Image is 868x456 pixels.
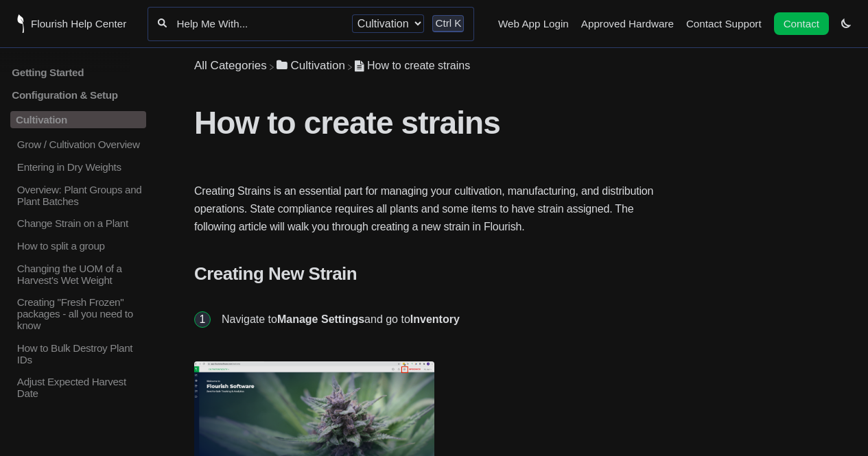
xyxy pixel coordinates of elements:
[10,376,146,399] a: Adjust Expected Harvest Date
[17,14,126,33] a: Flourish Help Center
[686,18,762,29] a: Contact Support navigation item
[16,376,146,399] p: Adjust Expected Harvest Date
[454,17,461,29] kbd: K
[216,302,674,337] li: Navigate to and go to
[194,59,267,72] a: Breadcrumb link to All Categories
[10,240,146,252] a: How to split a group
[31,18,126,29] span: Flourish Help Center
[194,263,674,285] h3: Creating New Strain
[410,313,460,325] strong: Inventory
[194,104,674,141] h1: How to create strains
[10,67,146,78] a: Getting Started
[291,59,345,73] span: ​Cultivation
[581,18,674,29] a: Approved Hardware navigation item
[16,262,146,285] p: Changing the UOM of a Harvest's Wet Weight
[367,60,470,71] span: How to create strains
[16,342,146,365] p: How to Bulk Destroy Plant IDs
[176,17,344,30] input: Help Me With...
[10,262,146,285] a: Changing the UOM of a Harvest's Wet Weight
[10,111,146,128] a: Cultivation
[16,161,146,173] p: Entering in Dry Weights
[16,217,146,229] p: Change Strain on a Plant
[277,59,345,72] a: Cultivation
[277,313,364,325] strong: Manage Settings
[194,182,674,236] p: Creating Strains is an essential part for managing your cultivation, manufacturing, and distribut...
[16,139,146,150] p: Grow / Cultivation Overview
[17,14,24,33] img: Flourish Help Center Logo
[10,88,146,100] a: Configuration & Setup
[10,342,146,365] a: How to Bulk Destroy Plant IDs
[10,184,146,207] a: Overview: Plant Groups and Plant Batches
[16,184,146,207] p: Overview: Plant Groups and Plant Batches
[10,139,146,150] a: Grow / Cultivation Overview
[435,17,451,29] kbd: Ctrl
[771,14,832,34] li: Contact desktop
[194,59,267,73] span: All Categories
[16,240,146,252] p: How to split a group
[10,217,146,229] a: Change Strain on a Plant
[774,12,829,35] a: Contact
[10,296,146,331] a: Creating "Fresh Frozen" packages - all you need to know
[16,296,146,331] p: Creating "Fresh Frozen" packages - all you need to know
[10,161,146,173] a: Entering in Dry Weights
[498,18,569,29] a: Web App Login navigation item
[841,17,851,29] a: Switch dark mode setting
